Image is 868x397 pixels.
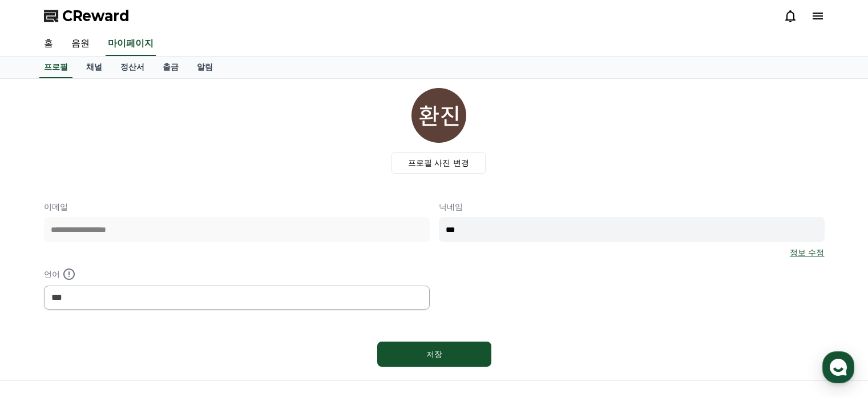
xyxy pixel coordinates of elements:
p: 이메일 [44,201,430,212]
a: 음원 [62,32,99,56]
span: CReward [62,7,130,25]
a: 마이페이지 [106,32,156,56]
a: CReward [44,7,130,25]
button: 저장 [377,342,491,367]
label: 프로필 사진 변경 [391,152,486,174]
a: 정산서 [111,57,154,78]
a: 홈 [35,32,62,56]
div: 저장 [400,348,469,360]
a: 출금 [154,57,188,78]
p: 언어 [44,267,430,281]
p: 닉네임 [439,201,825,212]
a: 알림 [188,57,222,78]
a: 정보 수정 [790,247,824,258]
a: 채널 [77,57,111,78]
img: profile_image [411,88,466,143]
a: 프로필 [39,57,72,78]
